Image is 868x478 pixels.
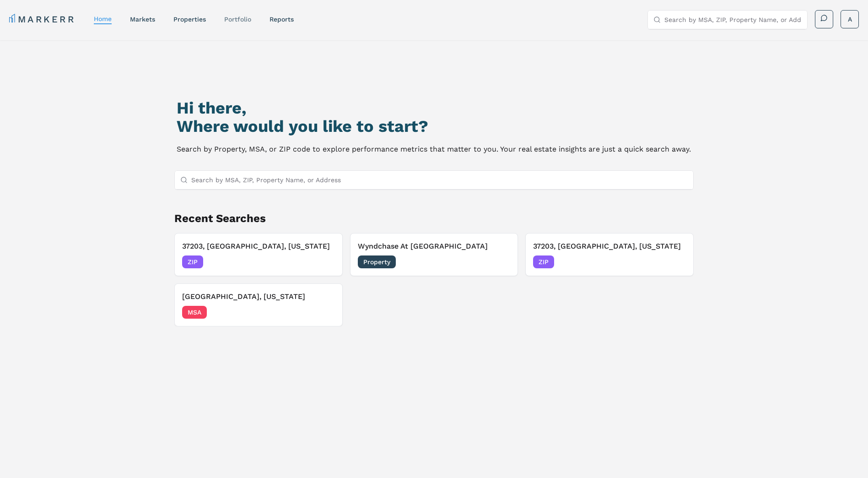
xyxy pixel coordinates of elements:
[177,117,691,136] h2: Where would you like to start?
[177,143,691,156] p: Search by Property, MSA, or ZIP code to explore performance metrics that matter to you. Your real...
[191,171,688,189] input: Search by MSA, ZIP, Property Name, or Address
[533,241,686,252] h3: 37203, [GEOGRAPHIC_DATA], [US_STATE]
[174,283,343,326] button: [GEOGRAPHIC_DATA], [US_STATE]MSA[DATE]
[270,16,294,23] a: reports
[182,291,335,302] h3: [GEOGRAPHIC_DATA], [US_STATE]
[665,257,686,266] span: [DATE]
[841,10,859,28] button: A
[182,255,203,268] span: ZIP
[664,11,802,29] input: Search by MSA, ZIP, Property Name, or Address
[9,13,75,26] a: MARKERR
[224,16,251,23] a: Portfolio
[358,255,396,268] span: Property
[173,16,206,23] a: properties
[350,233,518,276] button: Wyndchase At [GEOGRAPHIC_DATA]Property[DATE]
[525,233,694,276] button: 37203, [GEOGRAPHIC_DATA], [US_STATE]ZIP[DATE]
[182,306,207,319] span: MSA
[130,16,155,23] a: markets
[182,241,335,252] h3: 37203, [GEOGRAPHIC_DATA], [US_STATE]
[533,255,554,268] span: ZIP
[94,15,112,22] a: home
[848,15,852,24] span: A
[177,99,691,117] h1: Hi there,
[314,257,335,266] span: [DATE]
[358,241,511,252] h3: Wyndchase At [GEOGRAPHIC_DATA]
[174,233,343,276] button: 37203, [GEOGRAPHIC_DATA], [US_STATE]ZIP[DATE]
[314,308,335,317] span: [DATE]
[490,257,510,266] span: [DATE]
[174,211,694,226] h2: Recent Searches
